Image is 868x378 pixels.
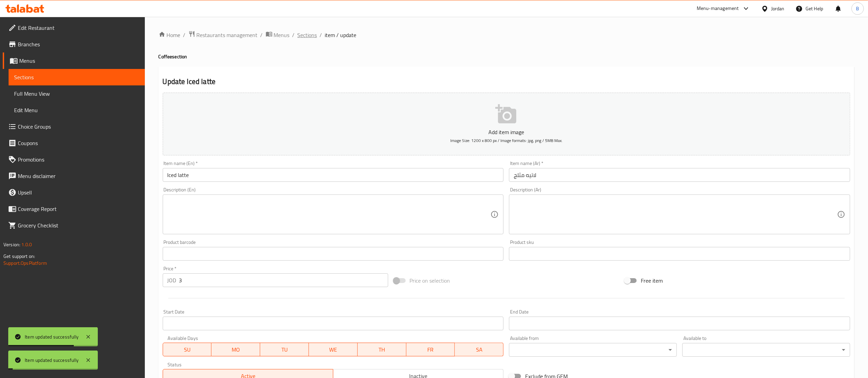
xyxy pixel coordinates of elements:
[183,31,186,39] li: /
[261,31,263,39] li: /
[458,345,501,355] span: SA
[163,168,504,182] input: Enter name En
[179,273,388,287] input: Please enter price
[9,102,145,118] a: Edit Menu
[406,343,455,356] button: FR
[18,221,139,229] span: Grocery Checklist
[312,345,355,355] span: WE
[274,31,290,39] span: Menus
[450,137,563,144] span: Image Size: 1200 x 800 px / Image formats: jpg, png / 5MB Max.
[3,52,145,69] a: Menus
[292,31,295,39] li: /
[163,343,212,356] button: SU
[163,93,850,155] button: Add item imageImage Size: 1200 x 800 px / Image formats: jpg, png / 5MB Max.
[9,69,145,85] a: Sections
[509,247,850,261] input: Please enter product sku
[18,188,139,197] span: Upsell
[166,345,209,355] span: SU
[9,85,145,102] a: Full Menu View
[19,57,139,65] span: Menus
[211,343,260,356] button: MO
[18,205,139,213] span: Coverage Report
[163,76,850,87] h2: Update Iced latte
[25,356,79,364] div: Item updated successfully
[214,345,257,355] span: MO
[410,276,450,285] span: Price on selection
[771,5,785,12] div: Jordan
[641,276,663,285] span: Free item
[163,247,504,261] input: Please enter product barcode
[3,217,145,234] a: Grocery Checklist
[3,240,20,249] span: Version:
[697,4,739,13] div: Menu-management
[18,40,139,48] span: Branches
[263,345,306,355] span: TU
[159,31,181,39] a: Home
[3,118,145,135] a: Choice Groups
[358,343,406,356] button: TH
[360,345,404,355] span: TH
[509,168,850,182] input: Enter name Ar
[18,172,139,180] span: Menu disclaimer
[260,343,309,356] button: TU
[3,36,145,52] a: Branches
[320,31,322,39] li: /
[167,276,176,284] p: JOD
[21,240,32,249] span: 1.0.0
[197,31,258,39] span: Restaurants management
[3,135,145,151] a: Coupons
[18,122,139,131] span: Choice Groups
[509,343,677,357] div: ​
[682,343,850,357] div: ​
[3,20,145,36] a: Edit Restaurant
[159,31,854,39] nav: breadcrumb
[409,345,452,355] span: FR
[188,31,258,39] a: Restaurants management
[25,333,79,341] div: Item updated successfully
[3,168,145,184] a: Menu disclaimer
[266,31,290,39] a: Menus
[3,252,35,261] span: Get support on:
[3,151,145,168] a: Promotions
[455,343,504,356] button: SA
[309,343,358,356] button: WE
[3,259,47,268] a: Support.OpsPlatform
[3,201,145,217] a: Coverage Report
[18,155,139,164] span: Promotions
[14,90,139,98] span: Full Menu View
[325,31,357,39] span: item / update
[173,128,840,136] p: Add item image
[159,53,854,60] h4: Coffee section
[856,5,859,12] span: B
[298,31,317,39] a: Sections
[14,106,139,114] span: Edit Menu
[18,24,139,32] span: Edit Restaurant
[3,184,145,201] a: Upsell
[14,73,139,81] span: Sections
[18,139,139,147] span: Coupons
